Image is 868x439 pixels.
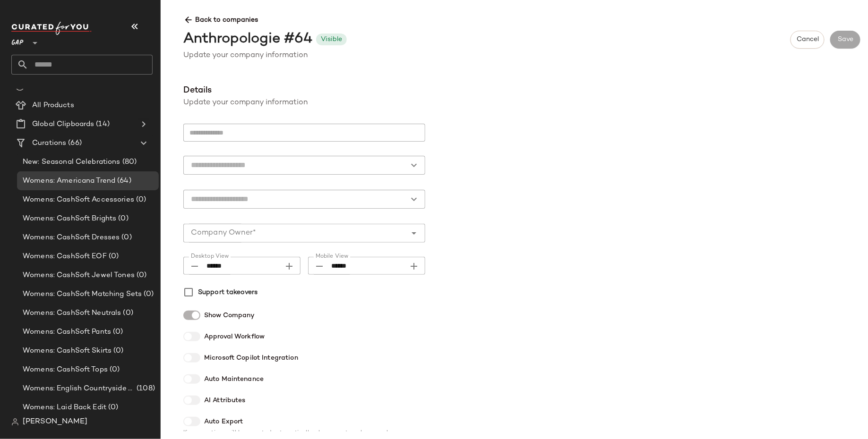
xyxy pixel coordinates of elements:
[120,232,131,243] span: (0)
[108,364,120,375] span: (0)
[204,311,255,321] span: Show Company
[23,346,112,356] span: Womens: CashSoft Skirts
[142,289,154,300] span: (0)
[23,327,111,338] span: Womens: CashSoft Pants
[23,383,135,394] span: Womens: English Countryside Trend
[796,36,819,43] span: Cancel
[116,213,128,224] span: (0)
[314,261,325,272] i: Mobile View prepended action
[204,353,298,363] span: Microsoft Copilot Integration
[107,251,119,262] span: (0)
[204,417,243,427] span: Auto Export
[183,97,486,109] div: Update your company information
[204,396,246,405] span: AI Attributes
[32,100,74,111] span: All Products
[23,364,108,375] span: Womens: CashSoft Tops
[32,138,66,149] span: Curations
[32,119,94,130] span: Global Clipboards
[23,270,135,281] span: Womens: CashSoft Jewel Tones
[183,84,486,97] span: Details
[134,194,146,205] span: (0)
[791,31,825,49] button: Cancel
[284,261,295,272] i: Desktop View appended action
[183,431,486,436] div: If on, curations will be exported automatically when an external approval occurs.
[23,308,121,319] span: Womens: CashSoft Neutrals
[135,383,155,394] span: (108)
[408,261,420,272] i: Mobile View appended action
[23,157,120,168] span: New: Seasonal Celebrations
[120,157,137,168] span: (80)
[198,285,258,299] label: Support takeovers
[183,8,860,25] span: Back to companies
[23,251,107,262] span: Womens: CashSoft EOF
[321,34,342,44] div: Visible
[23,213,116,224] span: Womens: CashSoft Brights
[106,402,118,413] span: (0)
[66,138,82,149] span: (66)
[115,176,131,186] span: (64)
[23,194,134,205] span: Womens: CashSoft Accessories
[94,119,110,130] span: (14)
[121,308,133,319] span: (0)
[183,29,312,50] div: Anthropologie #64
[11,418,19,426] img: svg%3e
[23,176,115,186] span: Womens: Americana Trend
[23,289,142,300] span: Womens: CashSoft Matching Sets
[135,270,146,281] span: (0)
[204,332,265,342] span: Approval Workflow
[23,402,106,413] span: Womens: Laid Back Edit
[183,50,860,61] div: Update your company information
[11,32,24,49] span: GAP
[112,346,123,356] span: (0)
[11,22,92,35] img: cfy_white_logo.C9jOOHJF.svg
[23,232,120,243] span: Womens: CashSoft Dresses
[23,416,87,428] span: [PERSON_NAME]
[408,228,420,239] i: Open
[111,327,123,338] span: (0)
[204,374,264,384] span: Auto Maintenance
[189,261,200,272] i: Desktop View prepended action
